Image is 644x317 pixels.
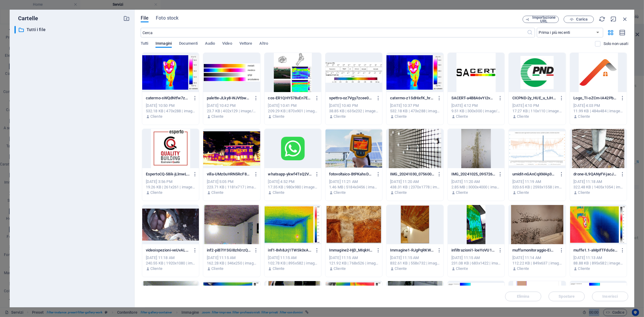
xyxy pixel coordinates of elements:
div: [DATE] 11:20 AM [451,179,501,184]
span: File [141,14,149,22]
div: [DATE] 11:18 AM [574,179,623,184]
p: IMG_20241030_075600-4Gj982X_gg22iMXq6mEJHw.jpg [390,171,434,177]
p: Cliente [273,190,285,195]
p: palette-JLky8-WJVtbwdIxITs9JgA.jpg [207,95,251,101]
input: Cerca [141,28,527,37]
p: Cliente [395,114,407,119]
i: Crea nuova cartella [123,15,130,22]
div: 1.46 MB | 5184x3456 | image/jpeg [329,184,379,190]
div: 320.65 KB | 2593x1558 | image/jpeg [512,184,562,190]
div: 112.22 KB | 849x637 | image/jpeg [512,261,562,266]
div: [DATE] 11:19 AM [512,179,562,184]
p: umidit-nGAnCqXMAp30mFSP5lGQVw.jpg [512,171,556,177]
div: [DATE] 11:15 AM [268,255,318,261]
div: [DATE] 11:20 AM [390,179,440,184]
p: Cliente [211,190,223,195]
div: [DATE] 11:14 AM [512,255,562,261]
p: Tutti i file [27,26,119,33]
p: catermo-z1SdHixfK_hr0i__KEaQ7w.jpg [390,95,434,101]
p: Cliente [517,190,529,195]
p: Cliente [150,190,162,195]
p: Immagine1-RJgPqRKWkKnPzE9VbFz4Ig.png [390,248,434,253]
p: Cliente [395,266,407,271]
div: [DATE] 5:05 PM [207,179,256,184]
p: Cliente [456,266,468,271]
div: [DATE] 11:15 AM [451,255,501,261]
p: Logo_TI-oZCm-IA42PbeAhXYP2CMYg.png [574,95,618,101]
div: 322.48 KB | 1405x1054 | image/jpeg [574,184,623,190]
div: 532.18 KB | 473x288 | image/x-ms-bmp [390,108,440,114]
div: [DATE] 11:15 AM [207,255,256,261]
p: Cliente [211,114,223,119]
div: 2.85 MB | 3000x4000 | image/jpeg [451,184,501,190]
p: Cliente [456,114,468,119]
div: 88.88 KB | 895x582 | image/jpeg [574,261,623,266]
p: Cliente [211,266,223,271]
p: muffe1.1-aMpIfTFdu5sVmBaro0uvoA.JPG [574,248,618,253]
p: Cliente [578,190,590,195]
p: Cliente [334,266,346,271]
div: [DATE] 11:21 AM [329,179,379,184]
span: Video [222,40,232,48]
p: videoispezioni-veUvALxRrpc8a_aD2CYiVg.jpg [146,248,190,253]
div: 438.31 KB | 2370x1778 | image/jpeg [390,184,440,190]
div: 17.27 KB | 110x110 | image/jpeg [512,108,562,114]
div: 23.7 KB | 402x129 | image/jpeg [207,108,256,114]
span: Immagini [155,40,172,48]
p: Cliente [334,114,346,119]
button: Importazione URL [523,16,559,23]
div: [DATE] 11:18 AM [146,255,195,261]
div: [DATE] 11:15 AM [390,255,440,261]
p: Cliente [578,114,590,119]
div: [DATE] 4:52 PM [268,179,318,184]
div: [DATE] 10:40 PM [329,103,379,108]
div: 162.28 KB | 346x250 | image/png [207,261,256,266]
p: inf1-8vh8Jrj1TWSk0xApI4xJhw.JPG [268,248,312,253]
p: spettro-oz7Vgy7zcee0aBJhBvT2-Q.jpg [329,95,373,101]
p: villa-UMz0uHRN5RcF8GdkE_7F5g.jpg [207,171,251,177]
div: [DATE] 11:15 AM [329,255,379,261]
span: Foto stock [156,14,178,22]
p: Cliente [273,114,285,119]
p: Mostra solo i file non utilizzati sul sito web. È ancora possibile visualizzare i file aggiunti d... [604,41,628,46]
p: Cliente [334,190,346,195]
p: inf2-piB7IYSGI8zh0rzQdzMqpg.png [207,248,251,253]
button: Carica [564,16,594,23]
div: 38.85 KB | 635x232 | image/jpeg [329,108,379,114]
span: Altro [259,40,268,48]
p: Cliente [456,190,468,195]
div: [DATE] 10:37 PM [390,103,440,108]
div: 11.99 KB | 484x484 | image/png [574,108,623,114]
i: Nascondi [610,16,617,22]
span: Tutti [141,40,148,48]
div: 17.35 KB | 980x980 | image/webp [268,184,318,190]
div: [DATE] 11:13 AM [574,255,623,261]
div: [DATE] 3:56 PM [146,179,195,184]
div: [DATE] 4:03 PM [574,103,623,108]
div: 209.29 KB | 870x901 | image/jpeg [268,108,318,114]
p: whatsapp-ykwf4TsQ2VxS0CroLbjMOA.webp [268,171,312,177]
p: SACERT-a4B8A6vYI2vQAkvtvPOrLw.png [451,95,495,101]
p: Cliente [273,266,285,271]
p: infiltrazioni1-loeYoVU1K2IkzVRWc4sBcw.jpg [451,248,495,253]
i: Chiudi [622,16,628,22]
div: 223.71 KB | 1181x717 | image/jpeg [207,184,256,190]
div: 121.92 KB | 768x526 | image/jpeg [329,261,379,266]
p: Cliente [150,266,162,271]
div: 240.55 KB | 1920x1080 | image/jpeg [146,261,195,266]
p: Cartelle [14,14,38,22]
p: Cliente [517,114,529,119]
p: Immagine2-HjD_MIqkHeZbaOg5dT1H4Q.jpg [329,248,373,253]
div: [DATE] 4:12 PM [451,103,501,108]
div: 9.51 KB | 300x300 | image/png [451,108,501,114]
div: [DATE] 10:41 PM [268,103,318,108]
div: 231.08 KB | 683x1422 | image/jpeg [451,261,501,266]
p: Cliente [517,266,529,271]
i: Ricarica [599,16,605,22]
p: CICPND-2y_HUE_u_tJHZrMDjnYfZA.jpg [512,95,556,101]
div: 102.78 KB | 895x582 | image/jpeg [268,261,318,266]
div: 19.26 KB | 261x261 | image/png [146,184,195,190]
p: EspertoCQ-58ik-jLlmwLv68pqskJe5g.png [146,171,190,177]
div: ​ [14,26,16,34]
div: [DATE] 10:42 PM [207,103,256,108]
